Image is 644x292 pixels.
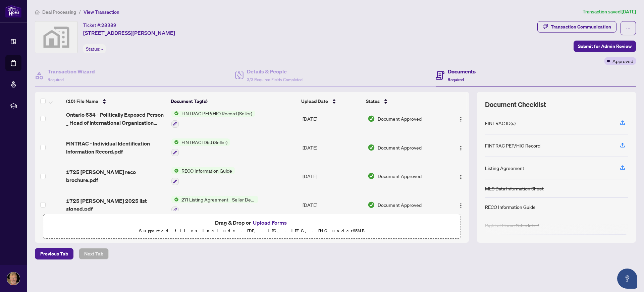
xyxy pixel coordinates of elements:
span: 1725 [PERSON_NAME] 2025 list signed.pdf [66,197,166,213]
span: Document Approved [378,144,422,151]
th: Status [363,92,444,111]
div: RECO Information Guide [485,203,536,211]
span: Deal Processing [42,9,76,15]
span: Document Approved [378,172,422,180]
article: Transaction saved [DATE] [583,8,636,16]
span: home [35,10,40,14]
img: Profile Icon [7,272,20,285]
h4: Documents [448,67,476,75]
span: Required [48,77,64,82]
td: [DATE] [300,104,365,133]
button: Logo [455,113,466,124]
img: Document Status [368,115,375,122]
div: FINTRAC PEP/HIO Record [485,142,540,149]
div: FINTRAC ID(s) [485,119,516,127]
div: MLS Data Information Sheet [485,185,544,192]
img: logo [5,5,21,17]
span: FINTRAC - Individual Identification Information Record.pdf [66,139,166,156]
button: Status IconFINTRAC PEP/HIO Record (Seller) [171,110,255,128]
span: FINTRAC PEP/HIO Record (Seller) [179,110,255,117]
span: Drag & Drop orUpload FormsSupported files include .PDF, .JPG, .JPEG, .PNG under25MB [43,214,461,239]
span: Submit for Admin Review [578,41,632,52]
span: Status [366,98,380,105]
span: [STREET_ADDRESS][PERSON_NAME] [83,29,175,37]
span: RECO Information Guide [179,167,235,174]
span: Document Approved [378,115,422,122]
li: / [79,8,81,16]
img: Logo [458,117,464,122]
div: Listing Agreement [485,164,524,172]
button: Status IconFINTRAC ID(s) (Seller) [171,138,230,157]
button: Next Tab [79,248,109,259]
p: Supported files include .PDF, .JPG, .JPEG, .PNG under 25 MB [47,227,457,235]
span: - [101,46,103,52]
img: Status Icon [171,138,179,146]
button: Open asap [617,269,637,289]
img: Status Icon [171,110,179,117]
td: [DATE] [300,190,365,219]
span: 28389 [101,22,116,28]
th: (10) File Name [63,92,168,111]
img: Document Status [368,144,375,151]
h4: Details & People [247,67,303,75]
img: Status Icon [171,196,179,203]
span: (10) File Name [66,98,98,105]
th: Upload Date [299,92,363,111]
button: Logo [455,199,466,210]
button: Upload Forms [251,218,289,227]
button: Logo [455,171,466,181]
button: Transaction Communication [537,21,616,33]
span: 271 Listing Agreement - Seller Designated Representation Agreement Authority to Offer for Sale [179,196,258,203]
td: [DATE] [300,162,365,190]
span: FINTRAC ID(s) (Seller) [179,138,230,146]
img: Document Status [368,172,375,180]
span: Document Approved [378,201,422,209]
span: View Transaction [84,9,119,15]
span: Required [448,77,464,82]
span: Drag & Drop or [215,218,289,227]
div: Transaction Communication [551,21,611,32]
img: Logo [458,203,464,208]
button: Status Icon271 Listing Agreement - Seller Designated Representation Agreement Authority to Offer ... [171,196,258,214]
span: Ontario 634 - Politically Exposed Person _ Head of International Organization Checklist _ Record.pdf [66,111,166,127]
img: Logo [458,145,464,151]
span: 3/3 Required Fields Completed [247,77,303,82]
td: [DATE] [300,133,365,162]
span: Approved [612,57,633,65]
span: 1725 [PERSON_NAME] reco brochure.pdf [66,168,166,184]
button: Status IconRECO Information Guide [171,167,235,185]
img: svg%3e [35,21,77,53]
img: Document Status [368,201,375,209]
button: Previous Tab [35,248,73,259]
button: Logo [455,142,466,153]
div: Status: [83,44,106,53]
img: Logo [458,174,464,180]
div: Ticket #: [83,21,116,29]
img: Status Icon [171,167,179,174]
span: Upload Date [301,98,328,105]
span: Document Checklist [485,100,546,109]
th: Document Tag(s) [168,92,299,111]
div: Right at Home Schedule B [485,222,539,229]
h4: Transaction Wizard [48,67,95,75]
span: ellipsis [626,26,631,31]
span: Previous Tab [40,248,68,259]
button: Submit for Admin Review [574,41,636,52]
